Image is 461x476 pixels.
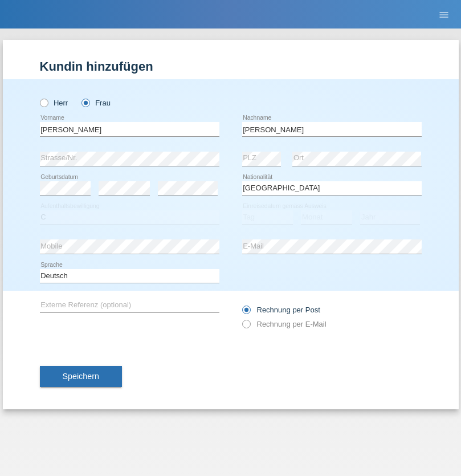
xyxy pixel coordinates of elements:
input: Herr [40,99,47,106]
span: Speichern [63,372,99,381]
input: Frau [81,99,89,106]
i: menu [438,9,450,21]
label: Herr [40,99,68,107]
a: menu [433,11,455,18]
label: Rechnung per E-Mail [242,320,327,328]
label: Frau [81,99,111,107]
button: Speichern [40,366,122,388]
input: Rechnung per E-Mail [242,320,250,334]
input: Rechnung per Post [242,306,250,320]
h1: Kundin hinzufügen [40,59,422,74]
label: Rechnung per Post [242,306,320,314]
